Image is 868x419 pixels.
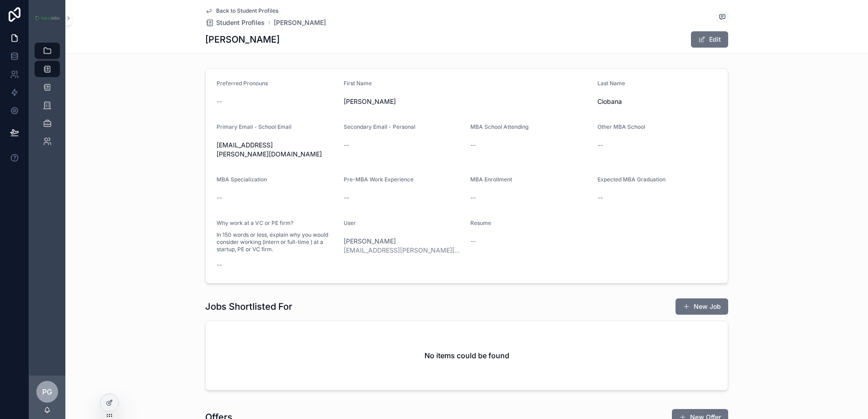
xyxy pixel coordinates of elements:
[344,123,415,130] span: Secondary Email - Personal
[344,97,590,106] span: [PERSON_NAME]
[597,97,717,106] span: Ciobana
[344,237,464,246] span: [PERSON_NAME]
[424,350,509,361] h2: No items could be found
[470,219,491,226] span: Resume
[274,18,326,27] a: [PERSON_NAME]
[217,260,222,269] span: --
[29,36,65,161] div: scrollable content
[205,7,278,15] a: Back to Student Profiles
[470,141,476,150] span: --
[597,193,603,202] span: --
[470,123,528,130] span: MBA School Attending
[217,123,291,130] span: Primary Email - School Email
[42,386,52,397] span: PG
[344,246,464,255] span: [EMAIL_ADDRESS][PERSON_NAME][DOMAIN_NAME]
[691,31,728,48] button: Edit
[344,193,349,202] span: --
[205,300,292,313] h1: Jobs Shortlisted For
[217,141,336,159] span: [EMAIL_ADDRESS][PERSON_NAME][DOMAIN_NAME]
[344,141,349,150] span: --
[344,80,372,87] span: First Name
[676,298,728,315] button: New Job
[217,80,268,87] span: Preferred Pronouns
[597,141,603,150] span: --
[216,7,278,15] span: Back to Student Profiles
[597,123,645,130] span: Other MBA School
[216,18,265,27] span: Student Profiles
[217,193,222,202] span: --
[344,219,356,226] span: User
[470,176,512,183] span: MBA Enrollment
[217,176,267,183] span: MBA Specialization
[217,219,293,226] span: Why work at a VC or PE firm?
[470,237,476,246] span: --
[35,16,60,20] img: App logo
[597,176,666,183] span: Expected MBA Graduation
[597,80,625,87] span: Last Name
[344,176,414,183] span: Pre-MBA Work Experience
[217,97,222,106] span: --
[217,231,336,253] span: In 150 words or less, explain why you would consider working (intern or full-time ) at a startup,...
[470,193,476,202] span: --
[205,33,280,46] h1: [PERSON_NAME]
[205,18,265,27] a: Student Profiles
[344,237,464,255] a: [PERSON_NAME][EMAIL_ADDRESS][PERSON_NAME][DOMAIN_NAME]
